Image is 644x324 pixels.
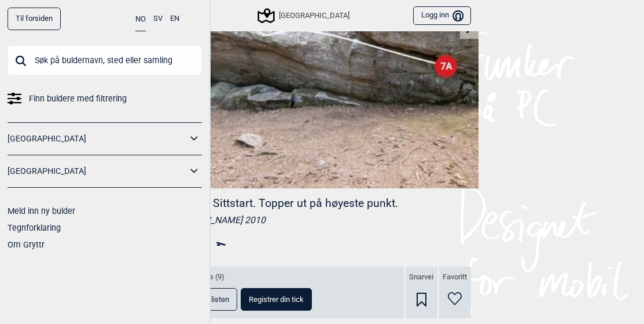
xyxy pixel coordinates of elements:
span: Favoritt [443,272,467,282]
div: [PERSON_NAME] 2010 [174,214,471,226]
a: Finn buldere med filtrering [8,90,202,107]
div: [GEOGRAPHIC_DATA] [259,9,349,23]
a: Tegnforklaring [8,223,61,232]
a: [GEOGRAPHIC_DATA] [8,163,187,180]
a: Om Gryttr [8,240,45,249]
a: [GEOGRAPHIC_DATA] [8,130,187,147]
button: NO [135,8,146,31]
span: Registrer din tick [249,296,304,303]
div: Snarvei [406,267,437,318]
button: Registrer din tick [241,288,312,311]
a: Til forsiden [8,8,61,30]
button: Logg inn [413,6,470,26]
span: Finn buldere med filtrering [29,90,127,107]
input: Søk på buldernavn, sted eller samling [8,45,202,75]
a: Meld inn ny bulder [8,206,75,216]
button: SV [153,8,163,30]
p: Sittstart. Topper ut på høyeste punkt. [213,196,398,210]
